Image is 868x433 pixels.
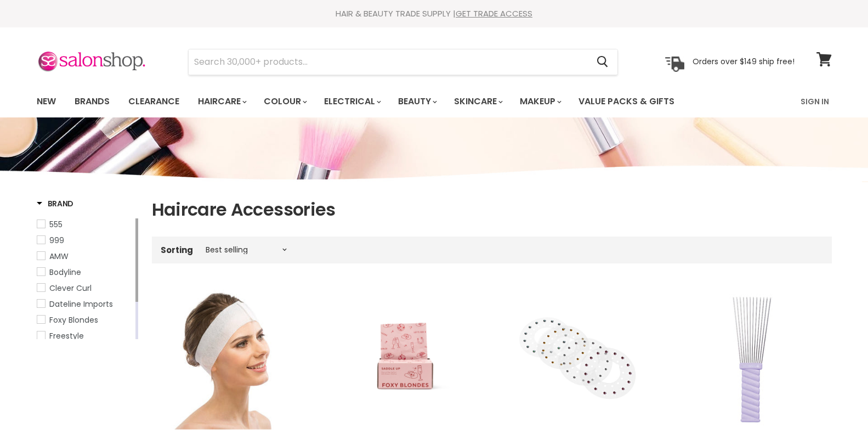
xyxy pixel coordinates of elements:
a: Haircare [190,90,253,113]
a: Skincare [446,90,509,113]
button: Search [588,49,617,75]
a: GET TRADE ACCESS [456,8,532,19]
a: 999 [37,234,133,246]
img: Clever Curl Afro Comb Metal Pick [681,290,821,430]
span: Dateline Imports [49,299,113,310]
a: Clearance [120,90,188,113]
a: Foxy Blondes Saddle Up Pop Up Foil [336,290,475,430]
input: Search [189,49,588,75]
a: Bodyline Disposable Headbands stretch & Velcro 100 pack [163,290,303,430]
p: Orders over $149 ship free! [693,57,795,66]
h3: Brand [37,198,74,209]
span: AMW [49,251,69,262]
img: Mermade Hair Gems Refill [508,290,648,430]
a: Makeup [512,90,568,113]
h1: Haircare Accessories [152,198,832,221]
a: Clever Curl [37,282,133,294]
a: Colour [256,90,314,113]
span: Freestyle [49,330,84,341]
a: AMW [37,250,133,262]
img: Foxy Blondes Saddle Up Pop Up Foil [353,290,457,430]
span: Clever Curl [49,283,92,294]
a: Value Packs & Gifts [570,90,683,113]
a: Sign In [794,90,836,113]
a: Dateline Imports [37,298,133,310]
a: Freestyle [37,330,133,342]
span: 555 [49,219,63,230]
div: HAIR & BEAUTY TRADE SUPPLY | [23,8,846,19]
ul: Main menu [29,86,739,117]
form: Product [188,49,618,75]
label: Sorting [161,245,193,255]
a: Beauty [390,90,444,113]
a: Bodyline [37,266,133,278]
nav: Main [23,86,846,117]
span: 999 [49,235,64,246]
a: New [29,90,64,113]
a: Brands [66,90,118,113]
a: Electrical [316,90,388,113]
span: Foxy Blondes [49,314,98,325]
a: 555 [37,218,133,230]
a: Foxy Blondes [37,314,133,326]
span: Bodyline [49,267,81,278]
